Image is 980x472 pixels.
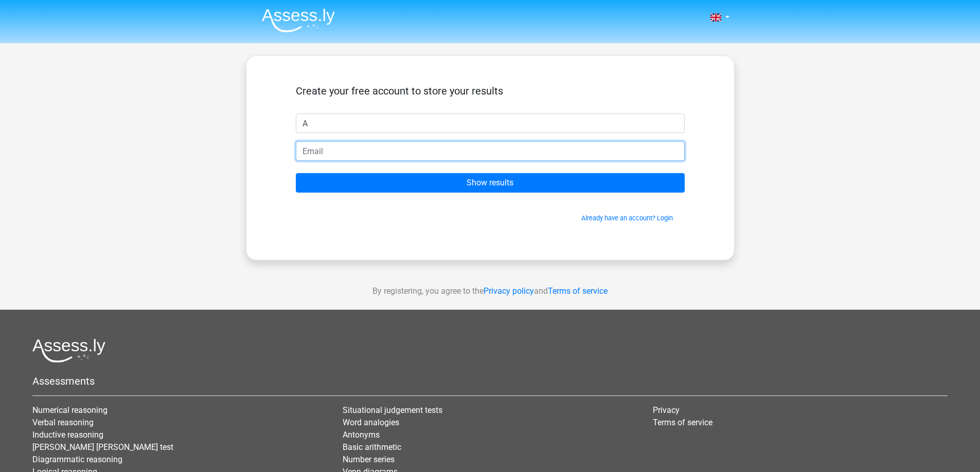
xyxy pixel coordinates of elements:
a: Situational judgement tests [343,405,442,415]
img: Assessly [262,8,335,32]
a: Diagrammatic reasoning [32,455,122,464]
a: Basic arithmetic [343,442,401,452]
img: Assessly logo [32,338,105,363]
a: Privacy [653,405,680,415]
a: Number series [343,455,395,464]
a: Terms of service [653,418,712,427]
input: Email [296,141,685,161]
a: Numerical reasoning [32,405,108,415]
h5: Create your free account to store your results [296,85,685,97]
a: Privacy policy [484,286,534,296]
a: Antonyms [343,430,380,440]
a: Terms of service [548,286,608,296]
a: [PERSON_NAME] [PERSON_NAME] test [32,442,173,452]
input: First name [296,114,685,133]
a: Word analogies [343,418,399,427]
h5: Assessments [32,375,948,387]
input: Show results [296,173,685,193]
a: Inductive reasoning [32,430,103,440]
a: Verbal reasoning [32,418,94,427]
a: Already have an account? Login [581,214,673,222]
